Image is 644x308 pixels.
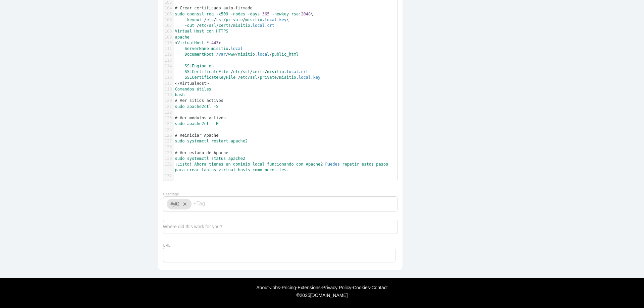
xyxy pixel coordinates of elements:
[216,104,218,109] span: S
[240,69,243,74] span: /
[226,17,243,22] span: private
[233,23,250,28] span: misitio
[175,12,313,16] span: : \
[262,12,270,16] span: 365
[163,69,173,75] div: 115
[291,12,299,16] span: rsa
[279,75,296,80] span: misitio
[163,162,173,167] div: 131
[193,197,233,211] input: +Tag
[163,173,173,179] div: 132
[219,41,221,45] span: >
[175,87,195,91] span: Comandos
[301,69,308,74] span: crt
[219,52,226,57] span: var
[267,162,293,167] span: funcionando
[163,81,173,86] div: 117
[257,75,260,80] span: /
[231,69,233,74] span: /
[298,285,320,290] a: Extensions
[279,17,286,22] span: key
[177,81,209,86] span: /VirtualHost>
[270,285,280,290] a: Jobs
[163,86,173,92] div: 118
[167,199,192,209] div: #yii2
[248,75,250,80] span: /
[286,69,299,74] span: local
[175,12,185,16] span: sudo
[226,162,230,167] span: un
[231,139,248,143] span: apache2
[175,93,185,97] span: bash
[184,23,187,28] span: -
[163,115,173,121] div: 123
[179,199,187,209] i: close
[209,162,223,167] span: tienes
[235,52,238,57] span: /
[163,150,173,156] div: 129
[175,29,192,34] span: Virtual
[207,23,209,28] span: /
[313,75,320,80] span: key
[231,12,233,16] span: -
[163,75,173,80] div: 116
[163,156,173,162] div: 130
[163,110,173,115] div: 122
[243,17,245,22] span: /
[274,12,289,16] span: newkey
[184,46,209,51] span: ServerName
[163,127,173,133] div: 125
[231,46,243,51] span: local
[233,12,245,16] span: nodes
[362,162,374,167] span: estos
[175,162,190,167] span: ¡Listo
[190,162,192,167] span: !
[163,121,173,127] div: 124
[202,168,216,172] span: tantos
[248,12,250,16] span: -
[194,162,206,167] span: Ahora
[272,52,299,57] span: public_html
[175,150,228,155] span: # Ver estado de Apache
[163,5,173,11] div: 104
[265,168,286,172] span: necesites
[250,75,258,80] span: ssl
[211,156,226,161] span: status
[206,12,214,16] span: req
[163,63,173,69] div: 114
[216,23,218,28] span: /
[163,192,179,196] label: Hashtags
[187,23,195,28] span: out
[163,144,173,150] div: 128
[163,104,173,110] div: 121
[175,6,253,10] span: # Crear certificado auto-firmado
[209,23,216,28] span: ssl
[184,69,228,74] span: SSLCertificateFile
[199,23,207,28] span: etc
[245,17,262,22] span: misitio
[184,75,235,80] span: SSLCertificateKeyFile
[175,75,321,80] span: . .
[265,17,277,22] span: local
[211,46,228,51] span: misitio
[238,75,240,80] span: /
[206,17,214,22] span: etc
[260,75,277,80] span: private
[216,12,218,16] span: -
[277,75,279,80] span: /
[187,156,209,161] span: systemctl
[187,17,202,22] span: keyout
[175,52,299,57] span: .
[226,52,228,57] span: /
[175,116,226,120] span: # Ver módulos activos
[211,41,219,45] span: 443
[209,64,214,68] span: on
[175,46,243,51] span: .
[342,162,359,167] span: repetir
[216,29,228,34] span: HTTPS
[228,52,236,57] span: www
[256,285,269,290] a: About
[233,69,240,74] span: etc
[253,162,265,167] span: local
[300,293,310,298] span: 2025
